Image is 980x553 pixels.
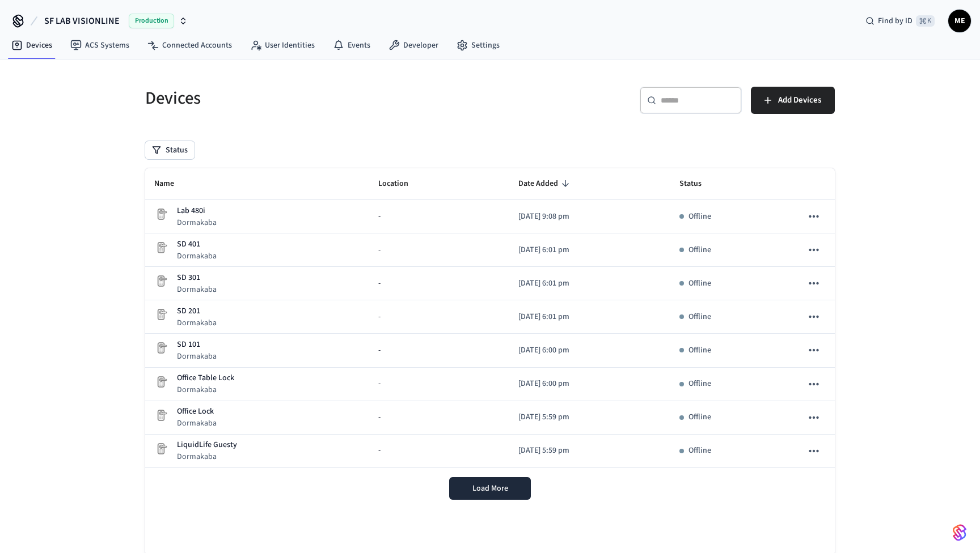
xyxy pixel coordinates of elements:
[856,11,944,31] div: Find by ID⌘ K
[154,241,168,254] img: Placeholder Lock Image
[154,409,168,422] img: Placeholder Lock Image
[154,274,168,288] img: Placeholder Lock Image
[378,311,381,323] span: -
[177,284,217,295] p: Dormakaba
[378,344,381,356] span: -
[177,205,217,217] p: Lab 480i
[61,35,138,56] a: ACS Systems
[378,211,381,223] span: -
[154,442,168,456] img: Placeholder Lock Image
[177,272,217,284] p: SD 301
[177,372,234,384] p: Office Table Lock
[378,244,381,256] span: -
[177,305,217,317] p: SD 201
[177,250,217,262] p: Dormakaba
[177,317,217,329] p: Dormakaba
[447,35,509,56] a: Settings
[916,15,935,27] span: ⌘ K
[518,244,661,256] p: [DATE] 6:01 pm
[378,278,381,290] span: -
[878,15,913,27] span: Find by ID
[44,14,120,28] span: SF LAB VISIONLINE
[177,217,217,228] p: Dormakaba
[145,168,835,468] table: sticky table
[177,384,234,395] p: Dormakaba
[518,311,661,323] p: [DATE] 6:01 pm
[138,35,241,56] a: Connected Accounts
[688,211,711,223] p: Offline
[518,175,573,193] span: Date Added
[378,378,381,390] span: -
[688,378,711,390] p: Offline
[145,141,195,159] button: Status
[177,339,217,351] p: SD 101
[241,35,324,56] a: User Identities
[154,207,168,221] img: Placeholder Lock Image
[518,445,661,457] p: [DATE] 5:59 pm
[688,411,711,423] p: Offline
[379,35,447,56] a: Developer
[778,93,821,108] span: Add Devices
[688,244,711,256] p: Offline
[177,406,217,418] p: Office Lock
[145,87,483,110] h5: Devices
[177,351,217,362] p: Dormakaba
[688,344,711,356] p: Offline
[688,445,711,457] p: Offline
[949,11,970,31] span: ME
[518,211,661,223] p: [DATE] 9:08 pm
[154,375,168,389] img: Placeholder Lock Image
[472,483,508,494] span: Load More
[2,35,61,56] a: Devices
[154,175,189,193] span: Name
[129,14,174,28] span: Production
[688,278,711,290] p: Offline
[751,87,835,114] button: Add Devices
[378,411,381,423] span: -
[154,341,168,355] img: Placeholder Lock Image
[953,524,966,542] img: SeamLogoGradient.69752ec5.svg
[177,439,237,451] p: LiquidLife Guesty
[378,175,423,193] span: Location
[324,35,379,56] a: Events
[177,451,237,462] p: Dormakaba
[518,378,661,390] p: [DATE] 6:00 pm
[518,278,661,290] p: [DATE] 6:01 pm
[948,10,971,32] button: ME
[688,311,711,323] p: Offline
[449,477,531,500] button: Load More
[679,175,716,193] span: Status
[518,344,661,356] p: [DATE] 6:00 pm
[177,239,217,250] p: SD 401
[378,445,381,457] span: -
[177,418,217,429] p: Dormakaba
[518,411,661,423] p: [DATE] 5:59 pm
[154,308,168,321] img: Placeholder Lock Image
